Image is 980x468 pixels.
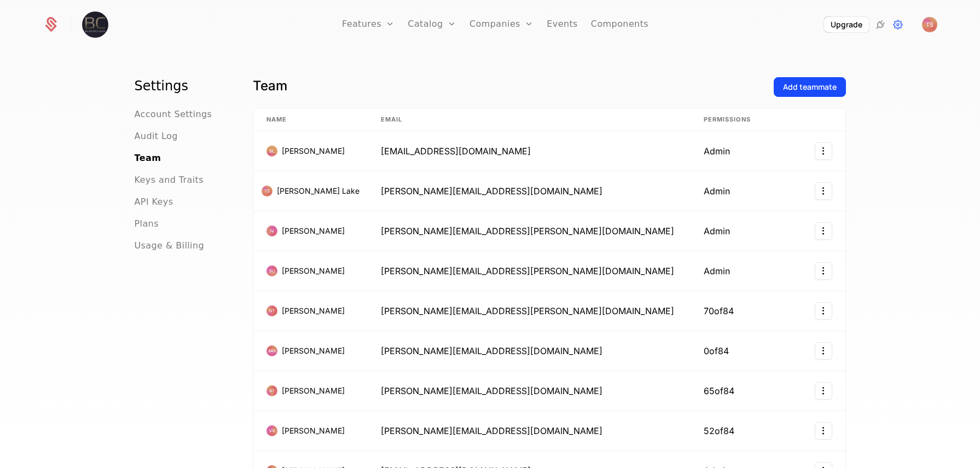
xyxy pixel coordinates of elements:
[815,342,832,360] button: Select action
[704,146,730,157] span: Admin
[266,226,277,236] img: Ilya Vinogradov
[381,146,531,157] span: [EMAIL_ADDRESS][DOMAIN_NAME]
[704,385,734,396] span: 65 of 84
[266,345,277,356] img: Mircea Harapu
[282,265,345,276] span: [PERSON_NAME]
[135,77,227,252] nav: Main
[381,305,674,316] span: [PERSON_NAME][EMAIL_ADDRESS][PERSON_NAME][DOMAIN_NAME]
[135,174,204,187] a: Keys and Traits
[704,425,734,436] span: 52 of 84
[774,77,846,97] button: Add teammate
[691,108,801,131] th: Permissions
[381,385,602,396] span: [PERSON_NAME][EMAIL_ADDRESS][DOMAIN_NAME]
[266,265,277,276] img: Scott Urquhart
[815,422,832,440] button: Select action
[381,345,602,356] span: [PERSON_NAME][EMAIL_ADDRESS][DOMAIN_NAME]
[282,385,345,396] span: [PERSON_NAME]
[815,382,832,400] button: Select action
[815,302,832,320] button: Select action
[253,108,368,131] th: Name
[922,17,937,32] img: Taylor Shae Lake
[266,146,277,157] img: Bill Legue
[266,425,277,436] img: Victor Vlad
[282,146,345,157] span: [PERSON_NAME]
[704,345,729,356] span: 0 of 84
[282,425,345,436] span: [PERSON_NAME]
[253,77,765,95] h1: Team
[282,345,345,356] span: [PERSON_NAME]
[824,17,869,32] button: Upgrade
[82,11,108,38] img: BlackCloak
[266,305,277,316] img: Nidhu Thomas
[815,142,832,160] button: Select action
[815,262,832,280] button: Select action
[783,82,837,93] div: Add teammate
[381,265,674,276] span: [PERSON_NAME][EMAIL_ADDRESS][PERSON_NAME][DOMAIN_NAME]
[891,18,904,31] a: Settings
[381,226,674,236] span: [PERSON_NAME][EMAIL_ADDRESS][PERSON_NAME][DOMAIN_NAME]
[282,305,345,316] span: [PERSON_NAME]
[704,186,730,197] span: Admin
[266,385,277,396] img: Raul Tegzesiu
[381,425,602,436] span: [PERSON_NAME][EMAIL_ADDRESS][DOMAIN_NAME]
[135,217,159,230] a: Plans
[874,18,887,31] a: Integrations
[135,130,178,143] a: Audit Log
[922,17,937,32] button: Open user button
[815,222,832,240] button: Select action
[815,182,832,200] button: Select action
[381,186,602,197] span: [PERSON_NAME][EMAIL_ADDRESS][DOMAIN_NAME]
[262,186,272,197] img: Taylor Shae Lake
[135,195,173,209] a: API Keys
[277,186,359,197] span: [PERSON_NAME] Lake
[135,239,205,252] a: Usage & Billing
[135,77,227,95] h1: Settings
[135,152,161,165] a: Team
[704,265,730,276] span: Admin
[704,226,730,236] span: Admin
[282,226,345,236] span: [PERSON_NAME]
[135,108,212,121] a: Account Settings
[368,108,691,131] th: Email
[704,305,734,316] span: 70 of 84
